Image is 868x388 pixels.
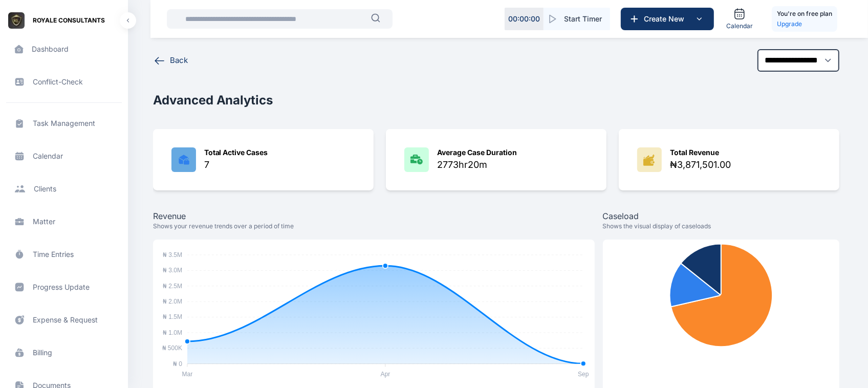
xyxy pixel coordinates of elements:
[162,267,182,274] tspan: ₦ 3.0M
[182,371,192,378] tspan: Mar
[380,371,390,378] tspan: Apr
[204,158,268,172] div: 7
[6,209,122,234] a: matter
[508,14,540,24] p: 00 : 00 : 00
[162,314,182,321] tspan: ₦ 1.5M
[153,211,595,221] p: Revenue
[6,275,122,299] a: progress update
[6,242,122,267] a: time entries
[670,158,731,172] div: ₦3,871,501.00
[33,15,105,26] span: ROYALE CONSULTANTS
[6,111,122,136] a: task management
[172,360,182,368] tspan: ₦ 0
[640,14,693,24] span: Create New
[437,147,517,158] div: Average Case Duration
[578,371,589,378] tspan: Sep
[670,147,731,158] div: Total Revenue
[544,8,610,30] button: Start Timer
[162,283,182,290] tspan: ₦ 2.5M
[777,19,832,29] a: Upgrade
[6,177,122,201] a: clients
[6,308,122,332] a: expense & request
[603,221,839,231] p: Shows the visual display of caseloads
[6,144,122,168] a: calendar
[564,14,602,24] span: Start Timer
[153,92,273,109] h1: Advanced Analytics
[162,329,182,336] tspan: ₦ 1.0M
[722,4,757,34] a: Calendar
[162,298,182,305] tspan: ₦ 2.0M
[777,9,832,19] h5: You're on free plan
[162,344,182,352] tspan: ₦ 500K
[6,70,122,94] a: conflict-check
[621,8,714,30] button: Create New
[204,147,268,158] div: Total Active Cases
[6,340,122,365] a: billing
[153,221,595,231] p: Shows your revenue trends over a period of time
[726,22,753,30] span: Calendar
[437,158,517,172] div: 2773hr20m
[170,55,188,66] p: Back
[6,37,122,61] a: dashboard
[603,211,839,221] p: Caseload
[162,251,182,258] tspan: ₦ 3.5M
